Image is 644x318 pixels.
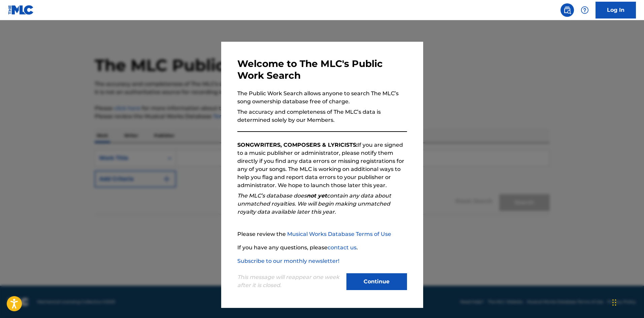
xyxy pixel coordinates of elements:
div: Help [578,3,591,17]
img: search [563,6,571,14]
a: Log In [596,2,636,19]
a: contact us [328,244,357,251]
img: MLC Logo [8,5,34,15]
p: This message will reappear one week after it is closed. [237,273,342,289]
p: The accuracy and completeness of The MLC’s data is determined solely by our Members. [237,108,407,124]
button: Continue [346,273,407,290]
p: The Public Work Search allows anyone to search The MLC’s song ownership database free of charge. [237,90,407,106]
p: If you have any questions, please . [237,244,407,252]
p: Please review the [237,230,407,238]
p: If you are signed to a music publisher or administrator, please notify them directly if you find ... [237,141,407,189]
a: Public Search [561,3,574,17]
strong: not yet [307,192,327,199]
em: The MLC’s database does contain any data about unmatched royalties. We will begin making unmatche... [237,192,391,215]
strong: SONGWRITERS, COMPOSERS & LYRICISTS: [237,142,358,148]
a: Subscribe to our monthly newsletter! [237,258,339,264]
h3: Welcome to The MLC's Public Work Search [237,58,407,81]
img: help [581,6,589,14]
iframe: Chat Widget [610,286,644,318]
a: Musical Works Database Terms of Use [287,231,391,237]
div: Drag [612,292,616,313]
